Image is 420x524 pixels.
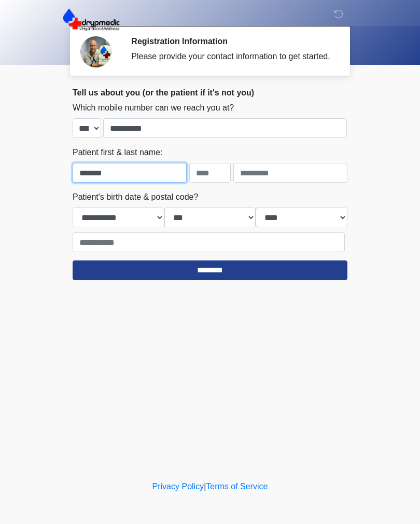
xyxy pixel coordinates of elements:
div: Please provide your contact information to get started. [131,50,332,63]
a: | [204,482,206,491]
h2: Registration Information [131,36,332,46]
img: Agent Avatar [80,36,111,67]
label: Which mobile number can we reach you at? [73,102,234,114]
h2: Tell us about you (or the patient if it's not you) [73,88,347,98]
img: DrypMedic IV Hydration & Wellness Logo [62,8,120,32]
label: Patient's birth date & postal code? [73,191,198,203]
a: Terms of Service [206,482,268,491]
label: Patient first & last name: [73,146,162,159]
a: Privacy Policy [152,482,204,491]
